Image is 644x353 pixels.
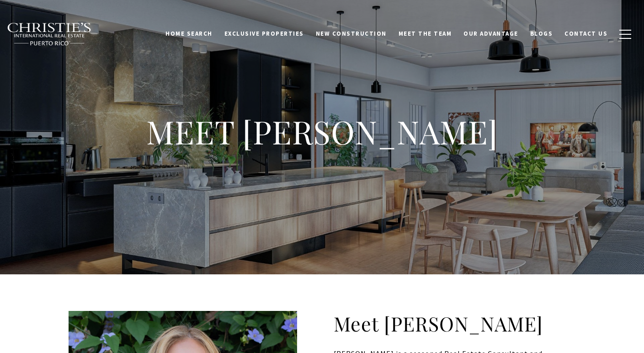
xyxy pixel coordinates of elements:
[310,25,393,43] a: New Construction
[139,112,505,152] h1: MEET [PERSON_NAME]
[463,30,518,37] span: Our Advantage
[524,25,559,43] a: Blogs
[316,30,387,37] span: New Construction
[69,311,575,337] h2: Meet [PERSON_NAME]
[7,22,92,46] img: Christie's International Real Estate black text logo
[218,25,310,43] a: Exclusive Properties
[160,25,218,43] a: Home Search
[393,25,458,43] a: Meet the Team
[458,25,524,43] a: Our Advantage
[530,30,553,37] span: Blogs
[224,30,304,37] span: Exclusive Properties
[564,30,607,37] span: Contact Us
